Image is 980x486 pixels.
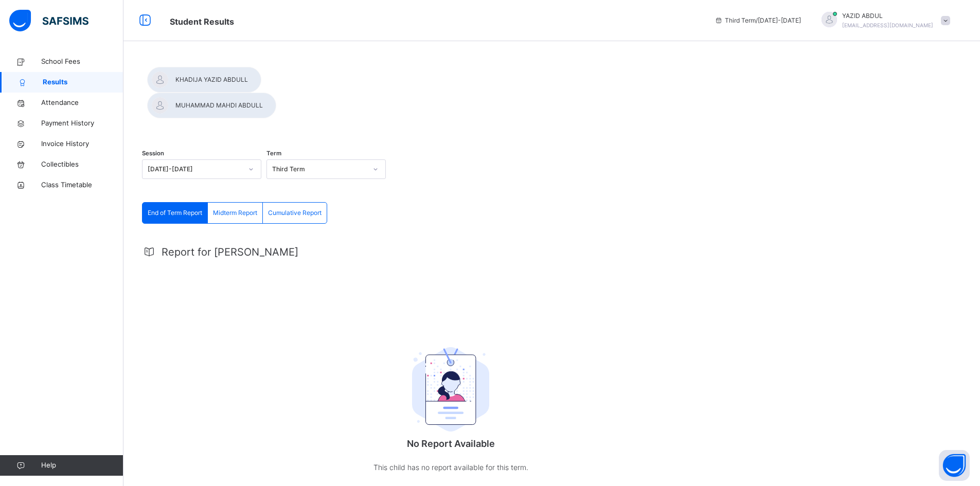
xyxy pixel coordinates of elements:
button: Open asap [939,450,970,481]
span: Student Results [170,16,234,27]
span: Attendance [41,98,123,108]
span: School Fees [41,57,123,67]
span: [EMAIL_ADDRESS][DOMAIN_NAME] [842,22,933,28]
span: End of Term Report [148,208,202,218]
span: Payment History [41,118,123,129]
span: Help [41,460,123,471]
p: This child has no report available for this term. [348,461,554,474]
span: Class Timetable [41,180,123,190]
span: Results [43,77,123,87]
div: Third Term [272,165,367,174]
span: session/term information [715,16,801,25]
span: YAZID ABDUL [842,11,933,21]
img: student.207b5acb3037b72b59086e8b1a17b1d0.svg [412,347,489,431]
div: YAZIDABDUL [811,11,955,30]
span: Midterm Report [213,208,257,218]
span: Invoice History [41,139,123,149]
span: Term [266,149,281,158]
span: Cumulative Report [268,208,322,218]
span: Report for [PERSON_NAME] [162,244,298,260]
span: Session [142,149,164,158]
p: No Report Available [348,437,554,451]
span: Collectibles [41,159,123,170]
img: safsims [9,10,88,31]
div: [DATE]-[DATE] [148,165,242,174]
